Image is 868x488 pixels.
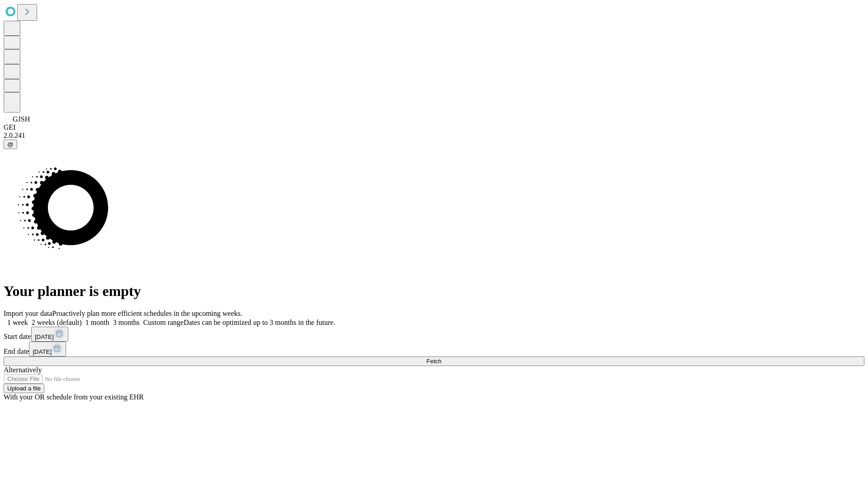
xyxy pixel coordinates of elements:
span: @ [7,141,14,148]
span: 1 month [85,319,109,326]
button: @ [4,140,17,149]
div: End date [4,342,864,357]
span: Proactively plan more efficient schedules in the upcoming weeks. [52,310,242,317]
span: Alternatively [4,366,42,374]
button: Fetch [4,357,864,366]
button: [DATE] [29,342,66,357]
span: GJSH [13,115,30,123]
span: 1 week [7,319,28,326]
button: Upload a file [4,384,44,393]
span: Dates can be optimized up to 3 months in the future. [184,319,335,326]
div: Start date [4,327,864,342]
button: [DATE] [31,327,68,342]
span: Fetch [426,358,441,365]
span: With your OR schedule from your existing EHR [4,393,144,401]
span: [DATE] [35,333,54,340]
span: 3 months [113,319,140,326]
span: [DATE] [33,348,52,355]
h1: Your planner is empty [4,283,864,300]
span: 2 weeks (default) [32,319,82,326]
span: Custom range [143,319,184,326]
span: Import your data [4,310,52,317]
div: 2.0.241 [4,131,864,140]
div: GEI [4,123,864,131]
